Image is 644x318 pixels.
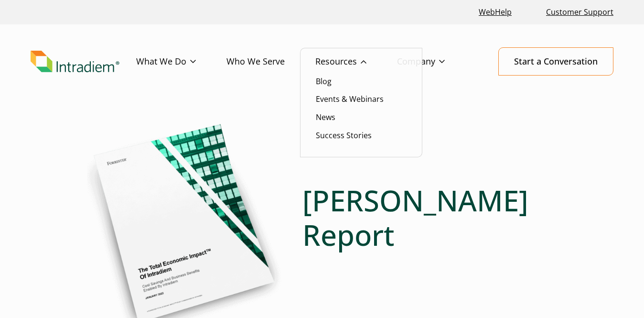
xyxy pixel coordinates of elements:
a: Start a Conversation [498,47,613,76]
a: Company [397,48,475,76]
img: tab_domain_overview_orange.svg [26,55,33,63]
a: Blog [316,76,332,87]
a: Resources [315,48,397,76]
img: website_grey.svg [15,25,23,33]
div: Domain: [DOMAIN_NAME] [25,25,105,33]
div: Domain Overview [36,56,86,63]
a: News [316,112,335,122]
a: Link to homepage of Intradiem [31,51,136,73]
img: logo_orange.svg [15,15,23,23]
img: Intradiem [31,51,119,73]
img: tab_keywords_by_traffic_grey.svg [95,55,103,63]
div: Keywords by Traffic [106,56,161,63]
a: Link opens in a new window [475,2,515,22]
a: Success Stories [316,130,372,141]
div: v 4.0.24 [27,15,47,23]
a: Events & Webinars [316,94,384,104]
a: What We Do [136,48,226,76]
a: Customer Support [542,2,617,22]
h1: [PERSON_NAME] Report [302,183,557,252]
a: Who We Serve [226,48,315,76]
